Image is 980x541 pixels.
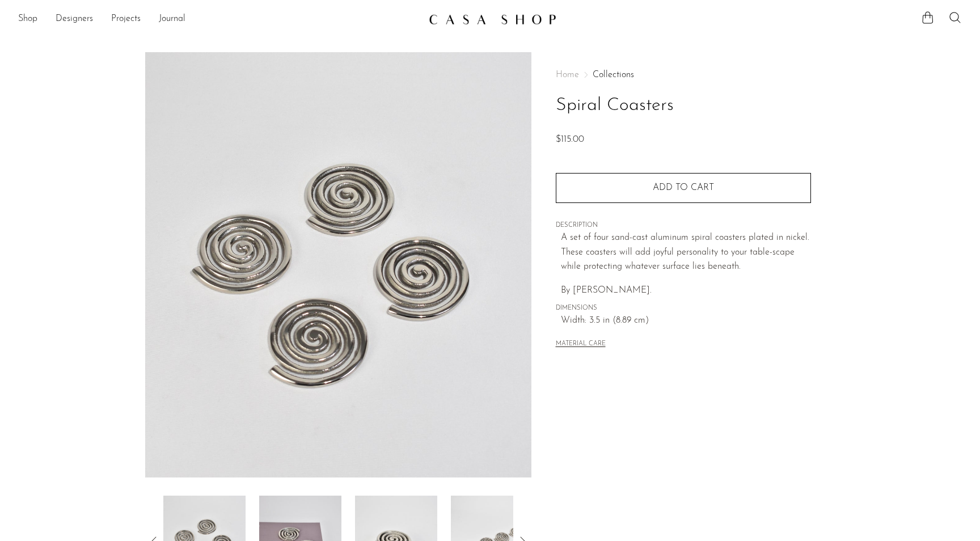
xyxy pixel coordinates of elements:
a: Designers [56,12,93,27]
a: Journal [159,12,185,27]
button: MATERIAL CARE [556,340,606,349]
span: Home [556,70,579,79]
ul: NEW HEADER MENU [18,10,420,29]
nav: Breadcrumbs [556,70,811,79]
button: Add to cart [556,173,811,202]
img: Spiral Coasters [145,52,531,477]
span: Width: 3.5 in (8.89 cm) [561,314,811,328]
span: A set of four sand-cast aluminum spiral coasters plated in nickel. These coasters will add joyful... [561,233,809,271]
a: Collections [593,70,634,79]
h1: Spiral Coasters [556,91,811,120]
span: By [PERSON_NAME]. [561,286,652,295]
a: Projects [111,12,141,27]
span: DIMENSIONS [556,303,811,314]
span: DESCRIPTION [556,221,811,231]
nav: Desktop navigation [18,10,420,29]
span: Add to cart [653,183,714,192]
span: $115.00 [556,135,584,144]
a: Shop [18,12,37,27]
